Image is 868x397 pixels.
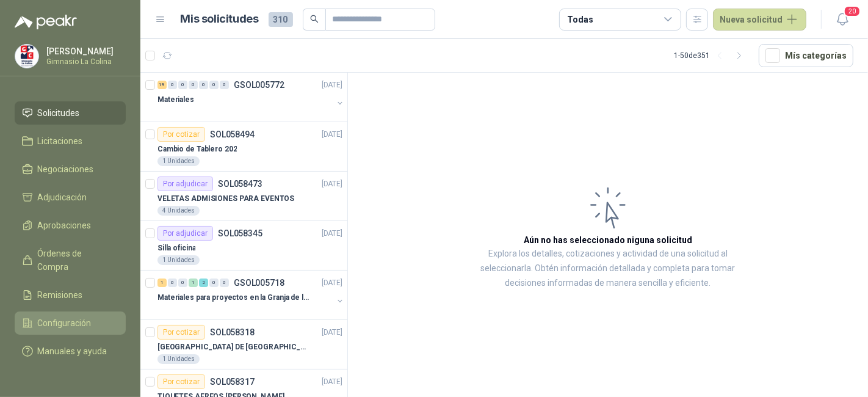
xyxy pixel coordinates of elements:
a: Remisiones [15,283,126,307]
button: 20 [831,9,853,31]
span: Aprobaciones [38,219,92,232]
p: [DATE] [322,228,342,239]
a: Adjudicación [15,186,126,209]
div: Por cotizar [157,374,205,389]
a: Configuración [15,311,126,335]
div: 1 Unidades [157,255,200,265]
p: Explora los detalles, cotizaciones y actividad de una solicitud al seleccionarla. Obtén informaci... [470,247,746,291]
span: Adjudicación [38,191,87,204]
p: [DATE] [322,277,342,289]
span: Negociaciones [38,162,94,176]
div: 0 [178,279,187,287]
span: Remisiones [38,288,83,302]
button: Nueva solicitud [713,9,806,31]
p: SOL058473 [218,180,262,188]
p: Silla oficina [157,242,195,254]
p: [DATE] [322,178,342,190]
span: Órdenes de Compra [38,247,114,274]
div: 0 [209,81,219,89]
p: Materiales [157,94,194,106]
span: Solicitudes [38,106,80,120]
div: 0 [209,279,219,287]
div: Por adjudicar [157,177,213,191]
p: [DATE] [322,129,342,140]
div: 1 Unidades [157,354,200,364]
a: Por cotizarSOL058494[DATE] Cambio de Tablero 2021 Unidades [140,122,347,172]
a: Por cotizarSOL058318[DATE] [GEOGRAPHIC_DATA] DE [GEOGRAPHIC_DATA]1 Unidades [140,320,347,370]
p: [PERSON_NAME] [46,47,123,56]
span: search [310,15,319,23]
p: [DATE] [322,327,342,338]
div: 0 [199,81,208,89]
div: Por adjudicar [157,226,213,241]
div: 0 [220,81,229,89]
span: 310 [269,12,293,27]
p: GSOL005772 [234,81,284,89]
p: GSOL005718 [234,279,284,287]
p: Cambio de Tablero 202 [157,144,237,155]
div: 1 [189,279,198,287]
h3: Aún no has seleccionado niguna solicitud [524,233,692,247]
div: 1 - 50 de 351 [674,46,749,65]
a: 19 0 0 0 0 0 0 GSOL005772[DATE] Materiales [157,78,345,117]
div: 0 [220,279,229,287]
div: 4 Unidades [157,206,200,216]
p: SOL058345 [218,229,262,238]
img: Logo peakr [15,15,77,29]
div: Por cotizar [157,127,205,142]
a: Por adjudicarSOL058473[DATE] VELETAS ADMISIONES PARA EVENTOS4 Unidades [140,172,347,221]
span: Manuales y ayuda [38,344,107,358]
p: Materiales para proyectos en la Granja de la UI [157,292,309,304]
span: Licitaciones [38,134,83,148]
a: Órdenes de Compra [15,242,126,279]
div: 0 [189,81,198,89]
a: Licitaciones [15,129,126,153]
div: 1 Unidades [157,156,200,166]
p: SOL058318 [210,328,255,337]
span: Configuración [38,316,92,330]
span: 20 [844,5,861,17]
a: Por adjudicarSOL058345[DATE] Silla oficina1 Unidades [140,221,347,271]
div: Todas [567,13,593,26]
div: 0 [168,81,177,89]
div: 0 [168,279,177,287]
p: Gimnasio La Colina [46,58,123,65]
a: Manuales y ayuda [15,340,126,363]
div: Por cotizar [157,325,205,340]
p: [GEOGRAPHIC_DATA] DE [GEOGRAPHIC_DATA] [157,341,309,353]
p: [DATE] [322,79,342,91]
p: SOL058317 [210,377,255,386]
a: 1 0 0 1 2 0 0 GSOL005718[DATE] Materiales para proyectos en la Granja de la UI [157,275,345,315]
a: Solicitudes [15,101,126,125]
div: 19 [157,81,167,89]
p: SOL058494 [210,130,255,139]
p: [DATE] [322,376,342,388]
button: Mís categorías [759,44,853,67]
a: Aprobaciones [15,214,126,237]
div: 2 [199,279,208,287]
div: 1 [157,279,167,287]
a: Negociaciones [15,158,126,181]
div: 0 [178,81,187,89]
h1: Mis solicitudes [181,10,259,28]
img: Company Logo [15,45,38,68]
p: VELETAS ADMISIONES PARA EVENTOS [157,193,294,205]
